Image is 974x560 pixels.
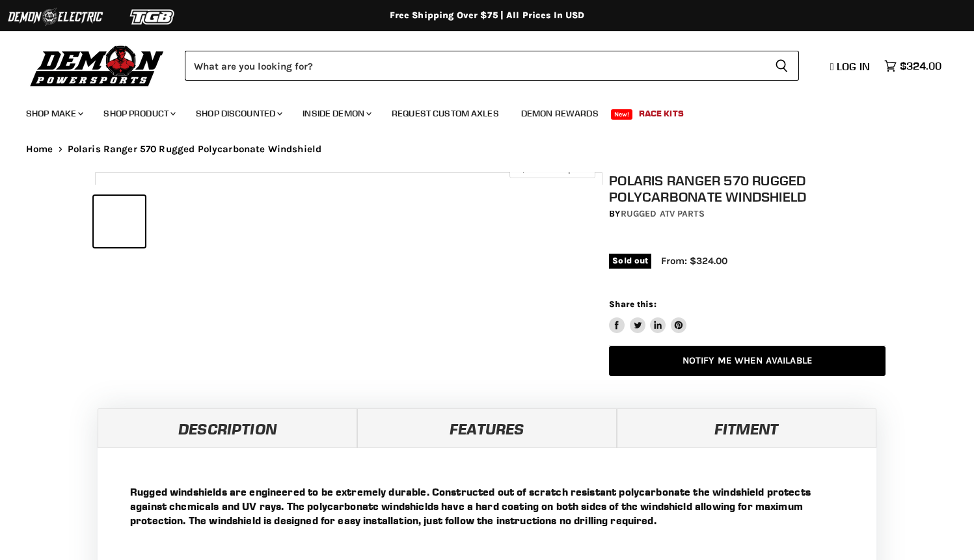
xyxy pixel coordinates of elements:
[617,408,876,447] a: Fitment
[609,207,886,221] div: by
[609,299,656,309] span: Share this:
[104,5,202,29] img: TGB Logo 2
[764,51,799,81] button: Search
[16,100,91,127] a: Shop Make
[382,100,509,127] a: Request Custom Axles
[185,51,764,81] input: Search
[516,164,588,174] span: Click to expand
[609,172,886,205] h1: Polaris Ranger 570 Rugged Polycarbonate Windshield
[68,144,322,155] span: Polaris Ranger 570 Rugged Polycarbonate Windshield
[94,100,183,127] a: Shop Product
[94,196,145,247] button: IMAGE thumbnail
[186,100,290,127] a: Shop Discounted
[293,100,379,127] a: Inside Demon
[629,100,694,127] a: Race Kits
[16,95,938,127] ul: Main menu
[26,42,169,88] img: Demon Powersports
[609,299,686,333] aside: Share this:
[900,60,941,72] span: $324.00
[26,144,53,155] a: Home
[511,100,608,127] a: Demon Rewards
[837,60,870,73] span: Log in
[98,408,357,447] a: Description
[7,5,104,29] img: Demon Electric Logo 2
[611,109,633,120] span: New!
[609,346,886,377] a: Notify Me When Available
[609,254,651,268] span: Sold out
[824,60,878,72] a: Log in
[878,57,948,75] a: $324.00
[621,208,705,219] a: Rugged ATV Parts
[661,255,727,267] span: From: $324.00
[185,51,799,81] form: Product
[130,485,844,527] p: Rugged windshields are engineered to be extremely durable. Constructed out of scratch resistant p...
[357,408,617,447] a: Features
